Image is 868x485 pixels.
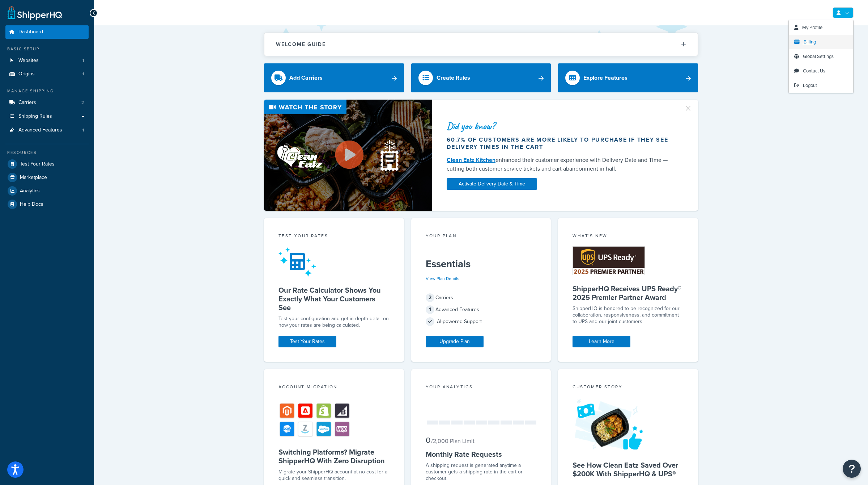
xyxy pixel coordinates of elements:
a: Learn More [573,336,630,347]
span: Websites [18,58,39,64]
div: Resources [5,150,89,156]
div: A shipping request is generated anytime a customer gets a shipping rate in the cart or checkout. [426,462,537,482]
div: Your Analytics [426,384,537,392]
span: Global Settings [803,53,834,60]
span: Advanced Features [18,127,62,133]
a: Test Your Rates [278,336,336,347]
h5: Monthly Rate Requests [426,450,537,459]
span: My Profile [802,24,822,31]
div: Explore Features [583,73,627,83]
a: View Plan Details [426,275,459,282]
li: Origins [5,67,89,81]
span: 1 [82,127,84,133]
a: Analytics [5,184,89,197]
span: Logout [803,82,817,89]
div: Account Migration [278,384,390,392]
li: Advanced Features [5,124,89,137]
div: Migrate your ShipperHQ account at no cost for a quick and seamless transition. [278,469,390,482]
span: 2 [426,293,434,302]
span: Dashboard [18,29,43,35]
a: Billing [789,35,853,49]
a: Global Settings [789,49,853,64]
small: / 2,000 Plan Limit [431,437,475,445]
a: Advanced Features1 [5,124,89,137]
a: Shipping Rules [5,110,89,123]
a: Upgrade Plan [426,336,484,347]
a: Contact Us [789,64,853,78]
p: ShipperHQ is honored to be recognized for our collaboration, responsiveness, and commitment to UP... [573,305,684,325]
div: Manage Shipping [5,88,89,94]
a: Carriers2 [5,96,89,109]
span: Billing [804,38,816,45]
div: Basic Setup [5,46,89,52]
a: Websites1 [5,54,89,67]
div: Advanced Features [426,305,537,315]
div: Your Plan [426,233,537,241]
h5: See How Clean Eatz Saved Over $200K With ShipperHQ & UPS® [573,461,684,478]
a: Logout [789,78,853,93]
a: Test Your Rates [5,158,89,171]
li: Carriers [5,96,89,109]
a: Activate Delivery Date & Time [447,178,537,190]
a: Marketplace [5,171,89,184]
div: 60.7% of customers are more likely to purchase if they see delivery times in the cart [447,136,675,151]
div: Add Carriers [289,73,323,83]
span: Shipping Rules [18,113,52,120]
img: Video thumbnail [264,100,432,211]
h5: Switching Platforms? Migrate ShipperHQ With Zero Disruption [278,448,390,465]
div: Test your configuration and get in-depth detail on how your rates are being calculated. [278,315,390,329]
span: Marketplace [20,175,47,181]
span: Origins [18,71,35,77]
h5: ShipperHQ Receives UPS Ready® 2025 Premier Partner Award [573,284,684,302]
div: Customer Story [573,384,684,392]
a: Clean Eatz Kitchen [447,156,495,164]
a: Help Docs [5,198,89,211]
a: Origins1 [5,67,89,81]
div: Test your rates [278,233,390,241]
span: Help Docs [20,201,43,208]
h5: Essentials [426,258,537,270]
span: 1 [82,71,84,77]
span: Carriers [18,100,36,106]
button: Welcome Guide [264,33,698,56]
a: Explore Features [558,63,698,92]
span: 2 [81,100,84,106]
a: Create Rules [411,63,551,92]
div: Carriers [426,293,537,303]
span: Contact Us [803,67,825,74]
a: Add Carriers [264,63,404,92]
div: What's New [573,233,684,241]
span: 1 [82,58,84,64]
button: Open Resource Center [843,460,861,478]
span: Analytics [20,188,40,194]
h5: Our Rate Calculator Shows You Exactly What Your Customers See [278,286,390,312]
span: 1 [426,305,434,314]
a: Dashboard [5,25,89,39]
a: My Profile [789,20,853,35]
div: Did you know? [447,121,675,131]
div: AI-powered Support [426,317,537,327]
div: Create Rules [437,73,470,83]
h2: Welcome Guide [276,42,326,47]
span: Test Your Rates [20,161,55,167]
span: 0 [426,434,430,446]
li: Websites [5,54,89,67]
div: enhanced their customer experience with Delivery Date and Time — cutting both customer service ti... [447,156,675,173]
